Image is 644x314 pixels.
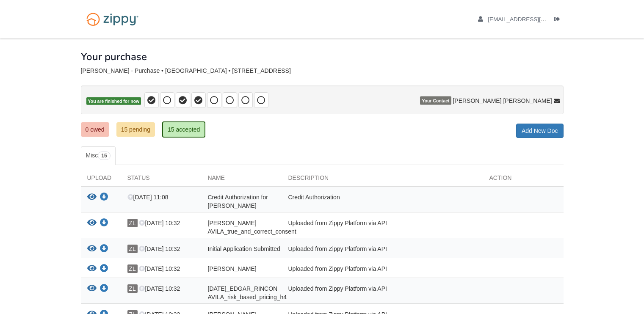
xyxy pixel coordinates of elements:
[478,16,585,25] a: edit profile
[100,286,108,292] a: Download 08-13-2025_EDGAR_RINCON AVILA_risk_based_pricing_h4
[98,151,110,160] span: 15
[116,122,155,137] a: 15 pending
[81,174,121,186] div: Upload
[127,194,169,201] span: [DATE] 11:08
[208,194,268,209] span: Credit Authorization for [PERSON_NAME]
[483,174,564,186] div: Action
[87,245,97,253] button: View Initial Application Submitted
[420,96,451,105] span: Your Contact
[208,265,257,272] span: [PERSON_NAME]
[202,174,282,186] div: Name
[554,16,564,25] a: Log out
[81,146,116,165] a: Misc
[208,285,287,300] span: [DATE]_EDGAR_RINCON AVILA_risk_based_pricing_h4
[121,174,202,186] div: Status
[282,193,483,210] div: Credit Authorization
[127,284,138,293] span: ZL
[87,264,97,273] button: View EDGAR_RINCON AVILA_terms_of_use
[100,194,108,201] a: Download Credit Authorization for EDGAR RINCON AVILA
[81,122,109,137] a: 0 owed
[208,220,296,235] span: [PERSON_NAME] AVILA_true_and_correct_consent
[86,97,141,105] span: You are finished for now
[87,193,97,202] button: View Credit Authorization for EDGAR RINCON AVILA
[139,220,180,226] span: [DATE] 10:32
[282,245,483,256] div: Uploaded from Zippy Platform via API
[488,16,585,22] span: rinconedgar10@gmail.com
[100,266,108,273] a: Download EDGAR_RINCON AVILA_terms_of_use
[81,67,564,74] div: [PERSON_NAME] - Purchase • [GEOGRAPHIC_DATA] • [STREET_ADDRESS]
[127,264,138,273] span: ZL
[100,246,108,253] a: Download Initial Application Submitted
[282,264,483,275] div: Uploaded from Zippy Platform via API
[81,51,147,62] h1: Your purchase
[162,121,205,138] a: 15 accepted
[282,174,483,186] div: Description
[127,245,138,253] span: ZL
[100,220,108,227] a: Download EDGAR_RINCON AVILA_true_and_correct_consent
[87,284,97,293] button: View 08-13-2025_EDGAR_RINCON AVILA_risk_based_pricing_h4
[208,245,280,252] span: Initial Application Submitted
[139,285,180,292] span: [DATE] 10:32
[139,265,180,272] span: [DATE] 10:32
[139,245,180,252] span: [DATE] 10:32
[81,8,144,30] img: Logo
[453,96,552,105] span: [PERSON_NAME] [PERSON_NAME]
[516,124,564,138] a: Add New Doc
[282,284,483,301] div: Uploaded from Zippy Platform via API
[87,219,97,228] button: View EDGAR_RINCON AVILA_true_and_correct_consent
[282,219,483,236] div: Uploaded from Zippy Platform via API
[127,219,138,227] span: ZL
